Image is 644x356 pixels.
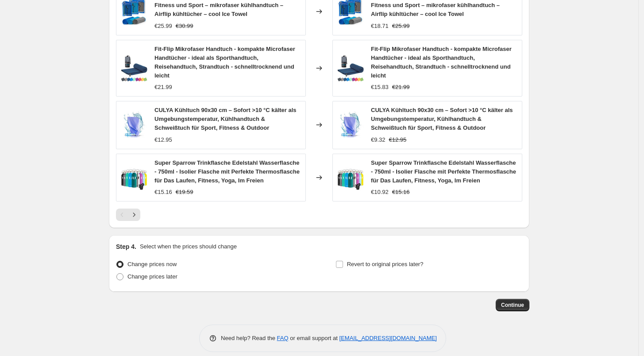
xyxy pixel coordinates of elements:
[392,83,410,92] strike: €21.99
[337,112,364,138] img: 81QAbh9aYeL_80x.jpg
[154,107,297,131] span: CULYA Kühltuch 90x30 cm – Sofort >10 °C kälter als Umgebungstemperatur, Kühlhandtuch & Schweißtuc...
[339,335,437,341] a: [EMAIL_ADDRESS][DOMAIN_NAME]
[154,46,295,79] span: Fit-Flip Mikrofaser Handtuch - kompakte Microfaser Handtücher - ideal als Sporthandtuch, Reisehan...
[176,188,193,197] strike: €19.59
[121,112,147,138] img: 81QAbh9aYeL_80x.jpg
[347,261,424,267] span: Revert to original prices later?
[154,135,172,144] div: €12.95
[221,335,277,341] span: Need help? Read the
[371,83,389,92] div: €15.83
[154,188,172,197] div: €15.16
[371,159,516,184] span: Super Sparrow Trinkflasche Edelstahl Wasserflasche - 750ml - Isolier Flasche mit Perfekte Thermos...
[496,299,529,311] button: Continue
[116,209,140,221] nav: Pagination
[371,135,386,144] div: €9.32
[371,46,512,79] span: Fit-Flip Mikrofaser Handtuch - kompakte Microfaser Handtücher - ideal als Sporthandtuch, Reisehan...
[289,335,339,341] span: or email support at
[121,164,147,191] img: 61SfiwIxHNL_80x.jpg
[127,261,177,267] span: Change prices now
[392,22,410,31] strike: €25.99
[128,209,140,221] button: Next
[392,188,410,197] strike: €15.16
[337,164,364,191] img: 61SfiwIxHNL_80x.jpg
[154,22,172,31] div: €25.99
[127,273,177,280] span: Change prices later
[337,55,364,81] img: 71PBYgXx6bL_80x.jpg
[140,242,237,251] p: Select when the prices should change
[371,188,389,197] div: €10.92
[176,22,193,31] strike: €30.99
[501,302,524,309] span: Continue
[121,55,147,81] img: 71PBYgXx6bL_80x.jpg
[116,242,136,251] h2: Step 4.
[371,107,513,131] span: CULYA Kühltuch 90x30 cm – Sofort >10 °C kälter als Umgebungstemperatur, Kühlhandtuch & Schweißtuc...
[154,83,172,92] div: €21.99
[277,335,289,341] a: FAQ
[154,159,300,184] span: Super Sparrow Trinkflasche Edelstahl Wasserflasche - 750ml - Isolier Flasche mit Perfekte Thermos...
[371,22,389,31] div: €18.71
[389,135,407,144] strike: €12.95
